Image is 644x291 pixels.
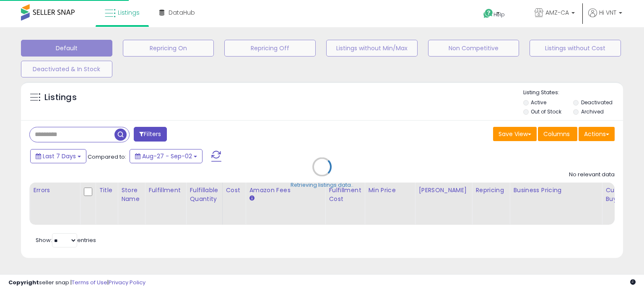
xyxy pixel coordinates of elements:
[8,279,145,287] div: seller snap | |
[169,8,195,17] span: DataHub
[21,40,112,57] button: Default
[545,8,569,17] span: AMZ-CA
[109,278,145,286] a: Privacy Policy
[21,61,112,77] button: Deactivated & In Stock
[428,40,519,57] button: Non Competitive
[477,2,521,27] a: Help
[483,8,493,19] i: Get Help
[599,8,616,17] span: Hi VNT
[530,40,621,57] button: Listings without Cost
[224,40,316,57] button: Repricing Off
[8,278,39,286] strong: Copyright
[123,40,214,57] button: Repricing On
[118,8,140,17] span: Listings
[493,11,505,18] span: Help
[291,181,353,189] div: Retrieving listings data..
[588,8,622,27] a: Hi VNT
[72,278,107,286] a: Terms of Use
[326,40,418,57] button: Listings without Min/Max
